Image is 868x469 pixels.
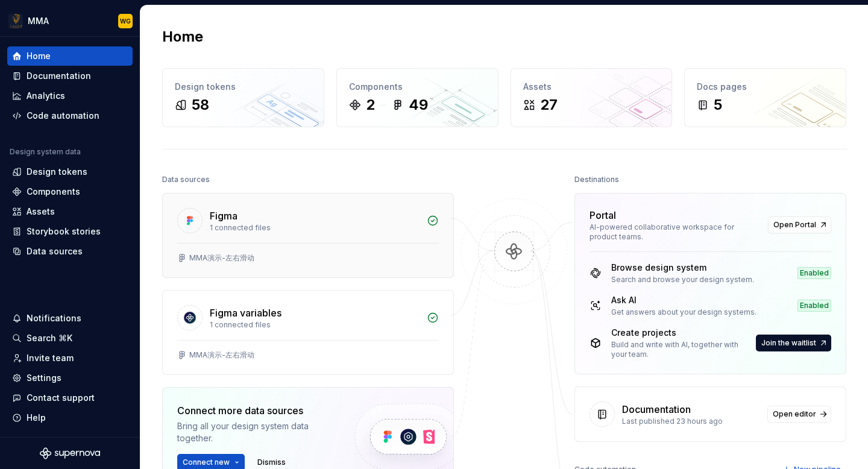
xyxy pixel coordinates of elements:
div: Components [27,186,80,198]
span: Join the waitlist [761,338,816,348]
a: Figma variables1 connected filesMMA演示-左右滑动 [162,290,454,375]
div: Assets [27,206,55,218]
div: Help [27,412,46,424]
div: Documentation [27,70,91,82]
h2: Home [162,27,203,46]
div: Settings [27,372,61,384]
button: Contact support [7,388,133,408]
div: 1 connected files [210,223,420,233]
div: Code automation [27,110,99,122]
a: Code automation [7,106,133,125]
div: Components [349,81,486,93]
div: Contact support [27,392,95,404]
div: Enabled [797,300,831,312]
a: Components [7,182,133,201]
div: Notifications [27,312,81,324]
div: Browse design system [611,262,754,274]
a: Open Portal [768,216,831,233]
a: Storybook stories [7,222,133,241]
div: Create projects [611,327,753,339]
div: Destinations [574,171,619,188]
a: Design tokens58 [162,68,324,127]
div: Analytics [27,90,65,102]
a: Components249 [336,68,498,127]
div: Figma variables [210,306,281,320]
a: Docs pages5 [684,68,846,127]
div: AI-powered collaborative workspace for product teams. [590,222,761,242]
img: fc29cc6a-6774-4435-a82d-a6acdc4f5b8b.png [8,14,23,28]
div: Portal [590,208,616,222]
div: Bring all your design system data together. [177,420,334,444]
div: Build and write with AI, together with your team. [611,340,753,359]
div: 2 [366,95,375,115]
a: Invite team [7,348,133,368]
div: 49 [409,95,428,115]
div: Search ⌘K [27,332,72,344]
div: 27 [540,95,558,115]
a: Analytics [7,86,133,105]
div: Last published 23 hours ago [622,417,760,426]
div: Documentation [622,402,691,417]
a: Assets [7,202,133,221]
div: Data sources [162,171,210,188]
a: Data sources [7,242,133,261]
a: Assets27 [511,68,673,127]
div: Design tokens [27,166,87,178]
div: Design system data [10,147,81,157]
div: 58 [192,95,209,115]
div: Docs pages [697,81,834,93]
a: Documentation [7,66,133,86]
button: Notifications [7,309,133,328]
div: Get answers about your design systems. [611,307,756,317]
span: Open Portal [773,220,816,230]
div: Data sources [27,245,83,257]
div: Design tokens [175,81,312,93]
button: Search ⌘K [7,329,133,348]
div: Assets [523,81,660,93]
button: Help [7,408,133,427]
a: Figma1 connected filesMMA演示-左右滑动 [162,193,454,278]
div: Home [27,50,51,62]
a: Design tokens [7,162,133,181]
div: WG [120,16,131,26]
button: Join the waitlist [756,335,831,351]
span: Dismiss [257,458,286,467]
div: MMA演示-左右滑动 [189,253,254,263]
div: Storybook stories [27,225,101,238]
a: Home [7,46,133,66]
div: MMA [28,15,49,27]
div: Search and browse your design system. [611,275,754,285]
div: Figma [210,209,237,223]
svg: Supernova Logo [40,447,100,459]
button: MMAWG [2,8,137,34]
span: Open editor [773,409,816,419]
a: Open editor [767,406,831,423]
div: Ask AI [611,294,756,306]
div: Invite team [27,352,74,364]
a: Settings [7,368,133,388]
div: Enabled [797,267,831,279]
div: 5 [714,95,722,115]
div: MMA演示-左右滑动 [189,350,254,360]
div: 1 connected files [210,320,420,330]
div: Connect more data sources [177,403,334,418]
span: Connect new [183,458,230,467]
